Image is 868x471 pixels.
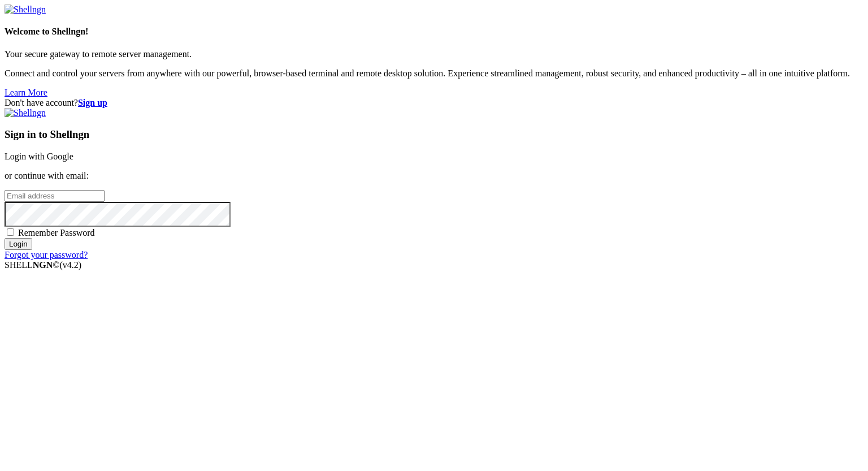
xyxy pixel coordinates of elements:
[18,228,95,237] span: Remember Password
[5,171,863,181] p: or continue with email:
[33,260,53,270] b: NGN
[78,98,107,107] a: Sign up
[5,88,47,97] a: Learn More
[5,190,105,202] input: Email address
[5,27,863,37] h4: Welcome to Shellngn!
[5,68,863,79] p: Connect and control your servers from anywhere with our powerful, browser-based terminal and remo...
[5,49,863,59] p: Your secure gateway to remote server management.
[5,108,46,118] img: Shellngn
[5,128,863,141] h3: Sign in to Shellngn
[60,260,82,270] span: 4.2.0
[5,238,32,250] input: Login
[5,152,73,161] a: Login with Google
[5,98,863,108] div: Don't have account?
[5,5,46,15] img: Shellngn
[5,260,81,270] span: SHELL ©
[7,228,14,236] input: Remember Password
[5,250,88,260] a: Forgot your password?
